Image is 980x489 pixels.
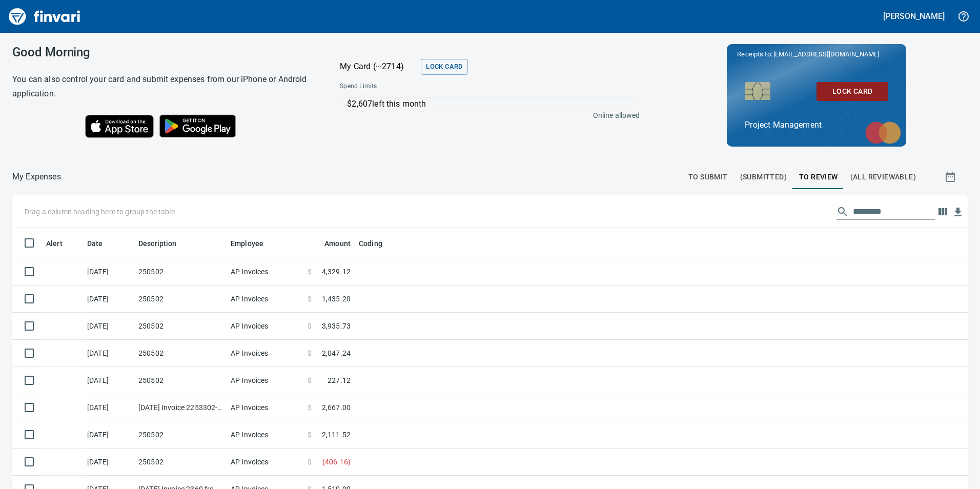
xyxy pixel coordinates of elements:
[308,348,312,358] span: $
[46,237,63,250] span: Alert
[883,11,945,22] h5: [PERSON_NAME]
[134,340,227,367] td: 250502
[227,313,303,340] td: AP Invoices
[227,394,303,421] td: AP Invoices
[322,321,351,331] span: 3,935.73
[138,237,177,250] span: Description
[426,61,462,73] span: Lock Card
[83,258,134,286] td: [DATE]
[83,367,134,394] td: [DATE]
[308,375,312,385] span: $
[134,421,227,449] td: 250502
[308,430,312,440] span: $
[737,49,896,59] p: Receipts to:
[231,237,263,250] span: Employee
[935,165,968,189] button: Show transactions within a particular date range
[340,60,417,73] p: My Card (···2714)
[83,340,134,367] td: [DATE]
[134,286,227,313] td: 250502
[134,367,227,394] td: 250502
[134,313,227,340] td: 250502
[740,171,787,184] span: (Submitted)
[12,72,314,101] h6: You can also control your card and submit expenses from our iPhone or Android application.
[134,394,227,421] td: [DATE] Invoice 2253302-IN from Specialty Construction Supply (1-38823)
[227,340,303,367] td: AP Invoices
[860,116,906,149] img: mastercard.svg
[308,457,312,467] span: $
[227,449,303,476] td: AP Invoices
[227,286,303,313] td: AP Invoices
[25,207,175,217] p: Drag a column heading here to group the table
[340,81,507,92] span: Spend Limits
[138,237,190,250] span: Description
[12,171,61,183] nav: breadcrumb
[154,109,242,143] img: Get it on Google Play
[87,237,103,250] span: Date
[46,237,76,250] span: Alert
[83,394,134,421] td: [DATE]
[83,313,134,340] td: [DATE]
[322,430,351,440] span: 2,111.52
[85,115,154,138] img: Download on the App Store
[308,321,312,331] span: $
[359,237,382,250] span: Coding
[322,348,351,358] span: 2,047.24
[799,171,838,184] span: To Review
[322,402,351,413] span: 2,667.00
[816,82,888,101] button: Lock Card
[825,85,880,98] span: Lock Card
[87,237,116,250] span: Date
[772,49,880,59] span: [EMAIL_ADDRESS][DOMAIN_NAME]
[850,171,916,184] span: (All Reviewable)
[134,449,227,476] td: 250502
[134,258,227,286] td: 250502
[6,4,83,29] img: Finvari
[227,258,303,286] td: AP Invoices
[328,375,351,385] span: 227.12
[347,98,635,110] p: $2,607 left this month
[322,267,351,277] span: 4,329.12
[688,171,728,184] span: To Submit
[308,294,312,304] span: $
[308,267,312,277] span: $
[12,45,314,59] h3: Good Morning
[881,8,947,24] button: [PERSON_NAME]
[83,421,134,449] td: [DATE]
[324,237,351,250] span: Amount
[308,402,312,413] span: $
[421,59,467,75] button: Lock Card
[935,204,950,219] button: Choose columns to display
[231,237,277,250] span: Employee
[359,237,396,250] span: Coding
[322,294,351,304] span: 1,435.20
[745,119,888,131] p: Project Management
[311,237,351,250] span: Amount
[83,449,134,476] td: [DATE]
[227,421,303,449] td: AP Invoices
[322,457,351,467] span: ( 406.16 )
[12,171,61,183] p: My Expenses
[227,367,303,394] td: AP Invoices
[950,205,966,220] button: Download Table
[83,286,134,313] td: [DATE]
[332,110,640,120] p: Online allowed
